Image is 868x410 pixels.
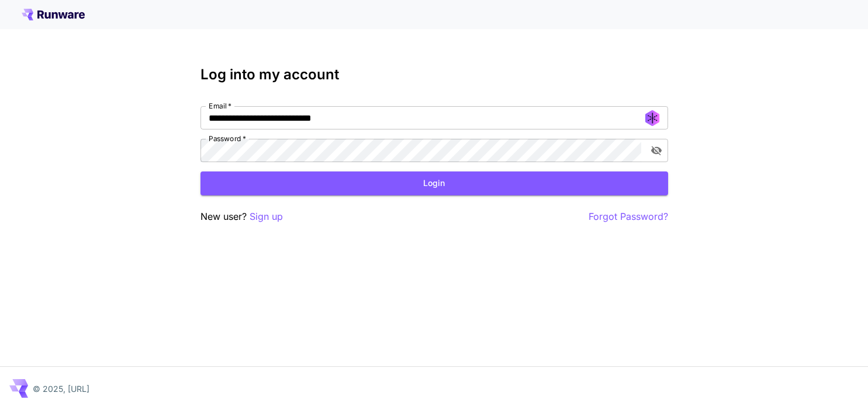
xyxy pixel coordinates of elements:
[33,383,89,395] p: © 2025, [URL]
[589,209,668,224] button: Forgot Password?
[646,140,667,161] button: toggle password visibility
[209,101,231,111] label: Email
[200,171,668,195] button: Login
[200,209,283,224] p: New user?
[200,66,668,83] h3: Log into my account
[250,209,283,224] button: Sign up
[209,134,246,143] label: Password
